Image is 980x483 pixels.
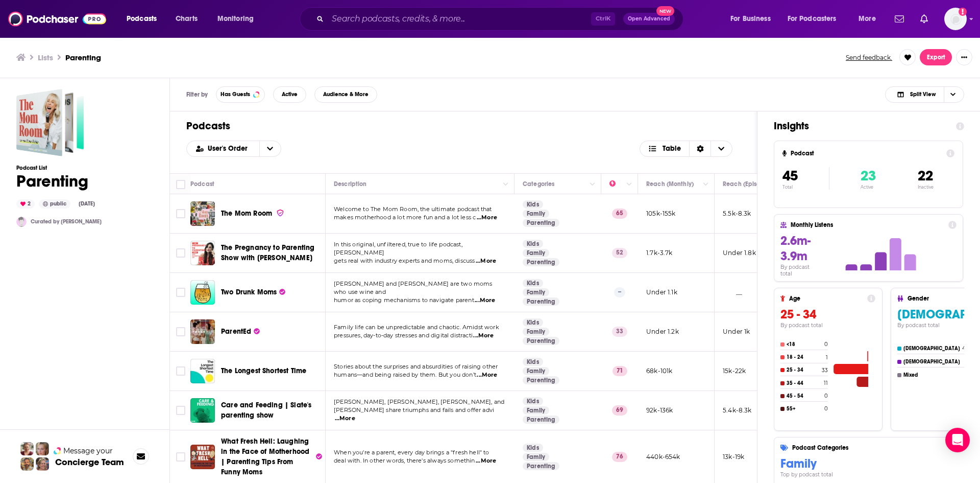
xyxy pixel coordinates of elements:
[334,449,489,456] span: When you're a parent, every day brings a "fresh hell" to
[791,221,944,228] h4: Monthly Listens
[646,288,677,296] p: Under 1.1k
[956,49,972,65] button: Show More Button
[523,279,543,287] a: Kids
[910,91,936,97] span: Split View
[885,86,964,103] button: Choose View
[334,363,498,370] span: Stories about the surprises and absurdities of raising other
[851,11,889,27] button: open menu
[500,178,512,190] button: Column Actions
[787,354,824,360] h4: 18 - 24
[334,241,462,256] span: In this original, unfiltered, true to life podcast, [PERSON_NAME]
[65,53,101,62] h3: Parenting
[787,380,822,386] h4: 35 - 44
[523,210,549,218] a: Family
[221,209,284,219] a: The Mom Room
[176,366,185,376] span: Toggle select row
[75,200,99,208] div: [DATE]
[918,185,934,190] p: Inactive
[944,8,967,30] img: User Profile
[792,444,980,451] h4: Podcast Categories
[612,452,627,462] p: 76
[826,354,828,361] h4: 1
[477,371,497,379] span: ...More
[334,371,476,378] span: humans—and being raised by them. But you don’t
[119,11,170,27] button: open menu
[918,167,933,185] span: 22
[723,178,770,190] div: Reach (Episode)
[723,406,752,415] p: 5.4k-8.3k
[781,11,851,27] button: open menu
[221,288,277,296] span: Two Drunk Moms
[36,457,49,471] img: Barbara Profile
[190,280,215,305] a: Two Drunk Moms
[782,167,798,185] span: 45
[221,327,260,337] a: ParentEd
[38,53,53,62] a: Lists
[186,91,208,98] h3: Filter by
[334,296,474,304] span: humor as coping mechanisms to navigate parent
[39,199,70,209] div: public
[787,406,822,412] h4: 55+
[221,243,314,262] span: The Pregnancy to Parenting Show with [PERSON_NAME]
[190,359,215,383] a: The Longest Shortest Time
[282,91,298,97] span: Active
[176,406,185,415] span: Toggle select row
[221,437,309,476] span: What Fresh Hell: Laughing in the Face of Motherhood | Parenting Tips From Funny Moms
[523,297,559,306] a: Parenting
[334,178,366,190] div: Description
[190,201,215,226] img: The Mom Room
[700,178,712,190] button: Column Actions
[646,366,672,375] p: 68k-101k
[523,462,559,470] a: Parenting
[334,398,504,405] span: [PERSON_NAME], [PERSON_NAME], [PERSON_NAME], and
[334,214,476,221] span: makes motherhood a lot more fun and a lot less c
[523,219,559,227] a: Parenting
[55,457,124,467] h3: Concierge Team
[612,405,627,416] p: 69
[824,393,828,399] h4: 0
[476,257,496,265] span: ...More
[780,264,823,277] h4: By podcast total
[176,327,185,336] span: Toggle select row
[176,452,185,462] span: Toggle select row
[328,11,591,27] input: Search podcasts, credits, & more...
[221,366,306,376] a: The Longest Shortest Time
[221,401,311,420] span: Care and Feeding | Slate's parenting show
[523,367,549,375] a: Family
[689,141,710,156] div: Sort Direction
[523,453,549,461] a: Family
[276,209,284,217] img: verified Badge
[780,307,875,322] h3: 25 - 34
[945,428,970,452] div: Open Intercom Messenger
[16,89,84,156] span: Parenting
[221,327,251,336] span: ParentEd
[169,11,204,27] a: Charts
[523,318,543,327] a: Kids
[190,178,214,190] div: Podcast
[523,406,549,415] a: Family
[523,337,559,345] a: Parenting
[791,150,942,157] h4: Podcast
[190,398,215,423] img: Care and Feeding | Slate's parenting show
[723,452,744,461] p: 13k-19k
[334,280,493,295] span: [PERSON_NAME] and [PERSON_NAME] are two moms who use wine and
[774,120,948,132] h1: Insights
[20,457,34,471] img: Jon Profile
[334,205,492,213] span: Welcome to The Mom Room, the ultimate podcast that
[962,345,969,352] h4: 43
[623,178,635,190] button: Column Actions
[186,120,741,132] h1: Podcasts
[523,328,549,336] a: Family
[944,8,967,30] span: Logged in as maryalyson
[780,233,811,264] span: 2.6m-3.9m
[217,12,254,26] span: Monitoring
[959,8,967,16] svg: Add a profile image
[31,218,102,225] a: Curated by [PERSON_NAME]
[612,327,627,337] p: 33
[612,248,627,258] p: 52
[476,457,496,465] span: ...More
[190,319,215,344] a: ParentEd
[523,258,559,266] a: Parenting
[656,6,675,16] span: New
